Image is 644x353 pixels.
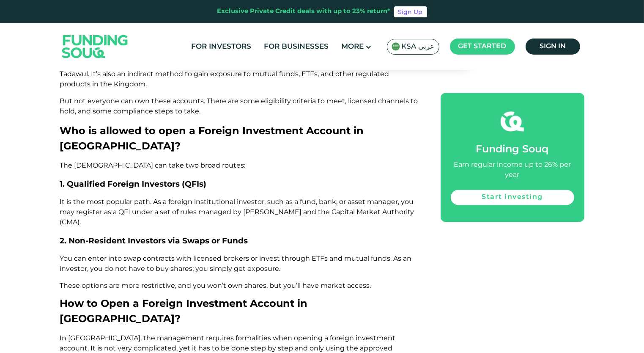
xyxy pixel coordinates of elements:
[451,160,574,181] div: Earn regular income up to 26% per year
[501,110,524,133] img: fsicon
[476,145,549,155] span: Funding Souq
[60,97,418,115] span: But not everyone can own these accounts. There are some eligibility criteria to meet, licensed ch...
[60,281,371,290] span: These options are more restrictive, and you won’t own shares, but you’ll have market access.
[526,39,580,55] a: Sign in
[217,7,391,17] div: Exclusive Private Credit deals with up to 23% return*
[458,43,507,50] span: Get started
[60,161,246,169] span: The [DEMOGRAPHIC_DATA] can take two broad routes:
[60,297,308,325] span: How to Open a Foreign Investment Account in [GEOGRAPHIC_DATA]?
[60,198,414,226] span: It is the most popular path. As a foreign institutional investor, such as a fund, bank, or asset ...
[402,42,435,52] span: KSA عربي
[262,40,331,54] a: For Businesses
[451,190,574,205] a: Start investing
[189,40,254,54] a: For Investors
[540,43,566,50] span: Sign in
[60,254,412,273] span: You can enter into swap contracts with licensed brokers or invest through ETFs and mutual funds. ...
[342,43,364,50] span: More
[60,124,364,152] span: Who is allowed to open a Foreign Investment Account in [GEOGRAPHIC_DATA]?
[54,25,137,68] img: Logo
[60,60,392,88] span: This type of account enables non-Saudis to sell and buy shares listed in the Saudi Stock Exchange...
[60,236,248,245] span: 2. Non-Resident Investors via Swaps or Funds
[394,6,427,17] a: Sign Up
[60,179,207,189] span: 1. Qualified Foreign Investors (QFIs)
[392,42,400,51] img: SA Flag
